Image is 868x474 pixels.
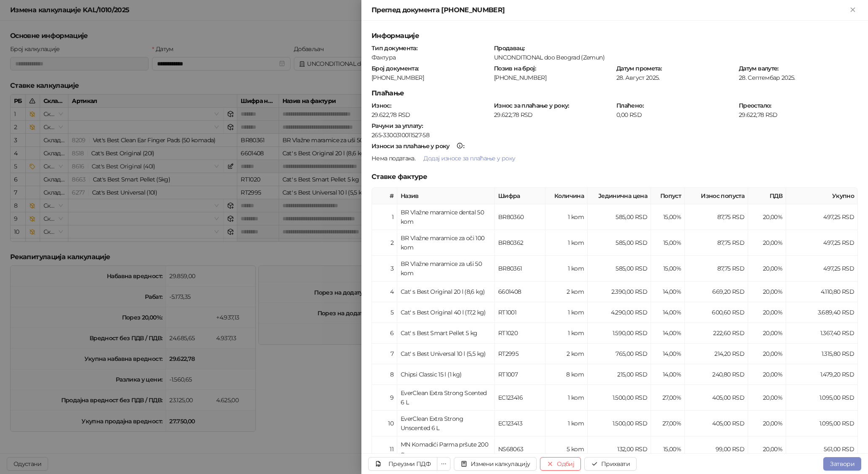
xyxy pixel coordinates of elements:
[401,308,491,317] div: Cat' s Best Original 40 l (17,2 kg)
[545,230,588,256] td: 1 kom
[494,65,536,72] strong: Позив на број :
[763,213,782,221] span: 20,00 %
[616,74,736,81] div: 28. Август 2025.
[372,44,417,52] strong: Тип документа :
[495,364,545,385] td: RT1007
[651,188,685,204] th: Попуст
[739,65,778,72] strong: Датум валуте :
[685,204,748,230] td: 87,75 RSD
[651,364,685,385] td: 14,00%
[495,188,545,204] th: Шифра
[545,385,588,411] td: 1 kom
[588,385,651,411] td: 1.500,00 RSD
[786,256,858,282] td: 497,25 RSD
[495,302,545,323] td: RT1001
[372,302,397,323] td: 5
[616,102,643,109] strong: Плаћено :
[685,302,748,323] td: 600,60 RSD
[616,111,736,119] div: 0,00 RSD
[588,302,651,323] td: 4.290,00 RSD
[401,388,491,407] div: EverClean Extra Strong Scented 6 L
[763,394,782,401] span: 20,00 %
[738,111,859,119] div: 29.622,78 RSD
[401,370,491,379] div: Chipsi Classic 15 l (1 kg)
[588,256,651,282] td: 585,00 RSD
[372,102,391,109] strong: Износ :
[372,65,418,72] strong: Број документа :
[763,350,782,358] span: 20,00 %
[545,436,588,462] td: 5 kom
[763,445,782,453] span: 20,00 %
[588,230,651,256] td: 585,00 RSD
[786,323,858,344] td: 1.367,40 RSD
[388,460,431,468] div: Преузми ПДФ
[545,256,588,282] td: 1 kom
[651,323,685,344] td: 14,00%
[651,204,685,230] td: 15,00%
[372,154,415,162] span: Нема података
[545,282,588,302] td: 2 kom
[401,259,491,278] div: BR Vlažne maramice za uši 50 kom
[371,74,491,81] div: [PHONE_NUMBER]
[763,309,782,316] span: 20,00 %
[786,230,858,256] td: 497,25 RSD
[588,188,651,204] th: Јединична цена
[371,111,491,119] div: 29.622,78 RSD
[493,111,614,119] div: 29.622,78 RSD
[372,230,397,256] td: 2
[685,282,748,302] td: 669,20 RSD
[495,282,545,302] td: 6601408
[786,204,858,230] td: 497,25 RSD
[495,436,545,462] td: NS68063
[685,323,748,344] td: 222,60 RSD
[685,364,748,385] td: 240,80 RSD
[372,282,397,302] td: 4
[651,436,685,462] td: 15,00%
[786,282,858,302] td: 4.110,80 RSD
[748,188,786,204] th: ПДВ
[494,74,613,81] div: [PHONE_NUMBER]
[685,188,748,204] th: Износ попуста
[588,364,651,385] td: 215,00 RSD
[401,414,491,433] div: EverClean Extra Strong Unscented 6 L
[372,188,397,204] th: #
[588,282,651,302] td: 2.390,00 RSD
[372,5,848,15] div: Преглед документа [PHONE_NUMBER]
[372,172,858,182] h5: Ставке фактуре
[495,344,545,364] td: RT2995
[495,411,545,436] td: EC123413
[588,323,651,344] td: 1.590,00 RSD
[397,188,495,204] th: Назив
[685,256,748,282] td: 87,75 RSD
[651,256,685,282] td: 15,00%
[372,344,397,364] td: 7
[371,152,859,165] div: .
[368,457,437,471] a: Преузми ПДФ
[786,344,858,364] td: 1.315,80 RSD
[786,436,858,462] td: 561,00 RSD
[651,411,685,436] td: 27,00%
[616,65,662,72] strong: Датум промета :
[495,204,545,230] td: BR80360
[372,385,397,411] td: 9
[763,420,782,427] span: 20,00 %
[685,344,748,364] td: 214,20 RSD
[588,204,651,230] td: 585,00 RSD
[823,457,861,471] button: Затвори
[372,143,450,149] div: Износи за плаћање у року
[651,344,685,364] td: 14,00%
[651,302,685,323] td: 14,00%
[372,31,858,41] h5: Информације
[372,323,397,344] td: 6
[401,208,491,226] div: BR Vlažne maramice dental 50 kom
[545,323,588,344] td: 1 kom
[454,457,537,471] button: Измени калкулацију
[401,349,491,358] div: Cat' s Best Universal 10 l (5,5 kg)
[545,204,588,230] td: 1 kom
[588,344,651,364] td: 765,00 RSD
[401,287,491,296] div: Cat' s Best Original 20 l (8,6 kg)
[786,411,858,436] td: 1.095,00 RSD
[588,411,651,436] td: 1.500,00 RSD
[651,385,685,411] td: 27,00%
[372,411,397,436] td: 10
